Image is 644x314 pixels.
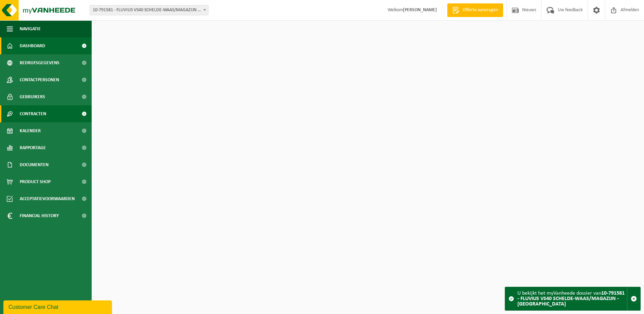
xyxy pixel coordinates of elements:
div: U bekijkt het myVanheede dossier van [517,287,627,310]
strong: 10-791581 - FLUVIUS VS40 SCHELDE-WAAS/MAGAZIJN - [GEOGRAPHIC_DATA] [517,291,625,307]
span: Financial History [20,207,59,224]
span: Product Shop [20,173,51,190]
span: Rapportage [20,139,46,156]
span: Dashboard [20,37,45,54]
span: Gebruikers [20,88,45,105]
span: Contracten [20,105,46,122]
iframe: chat widget [3,299,113,314]
span: Documenten [20,156,49,173]
span: 10-791581 - FLUVIUS VS40 SCHELDE-WAAS/MAGAZIJN - BELSELE [90,5,208,15]
span: Acceptatievoorwaarden [20,190,75,207]
span: 10-791581 - FLUVIUS VS40 SCHELDE-WAAS/MAGAZIJN - BELSELE [90,5,208,15]
strong: [PERSON_NAME] [403,7,437,13]
span: Bedrijfsgegevens [20,54,59,71]
span: Offerte aanvragen [461,7,500,14]
span: Navigatie [20,20,41,37]
span: Contactpersonen [20,71,59,88]
a: Offerte aanvragen [447,3,503,17]
span: Kalender [20,122,41,139]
